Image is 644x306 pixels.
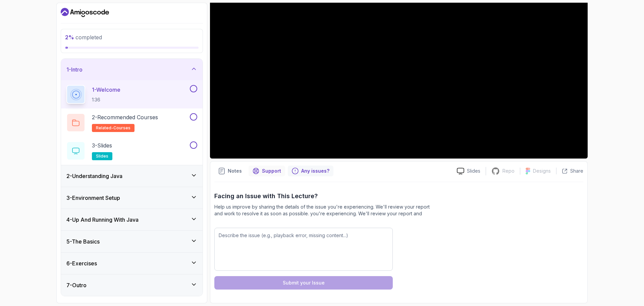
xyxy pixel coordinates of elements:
p: Share [570,168,583,174]
div: Submit your Issue [283,279,325,286]
button: 2-Understanding Java [61,165,203,187]
button: 1-Welcome1:36 [66,85,197,104]
button: 2-Recommended Coursesrelated-courses [66,113,197,132]
span: related-courses [96,125,130,131]
button: 1-Intro [61,59,203,80]
p: 1 - Welcome [92,86,120,94]
h3: 4 - Up And Running With Java [66,216,139,224]
p: Designs [533,168,551,174]
button: 6-Exercises [61,253,203,274]
a: Slides [451,168,486,175]
p: Facing an Issue with This Lecture? [214,191,583,201]
p: 3 - Slides [92,141,112,149]
p: Repo [502,168,515,174]
button: 3-Environment Setup [61,187,203,209]
h3: 6 - Exercises [66,259,97,267]
h3: 5 - The Basics [66,237,100,246]
p: Slides [467,168,480,174]
button: Share [556,168,583,174]
button: Submit your Issue [214,276,393,290]
button: 3-Slidesslides [66,141,197,160]
p: 1:36 [92,96,120,103]
p: Help us improve by sharing the details of the issue you're experiencing. We'll review your report... [214,204,430,217]
h3: 2 - Understanding Java [66,172,122,180]
button: 5-The Basics [61,231,203,252]
h3: 1 - Intro [66,65,83,74]
h3: 3 - Environment Setup [66,194,120,202]
h3: 7 - Outro [66,281,87,289]
button: 4-Up And Running With Java [61,209,203,230]
span: slides [96,154,108,159]
span: 2 % [65,34,74,41]
button: 7-Outro [61,274,203,296]
span: completed [65,34,102,41]
p: 2 - Recommended Courses [92,113,158,121]
a: Dashboard [61,7,109,18]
